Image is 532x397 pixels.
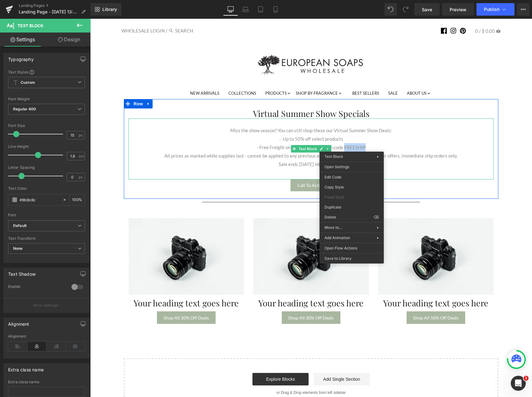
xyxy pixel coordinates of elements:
p: Sale ends [DATE] midnight PST! [38,141,403,150]
span: Duplicate [325,204,379,210]
span: Delete [325,214,373,220]
span: Publish [484,7,500,12]
button: Undo [384,3,397,16]
a: Call To Action [200,161,242,173]
span: ABOUT US [317,72,336,77]
a: Desktop [223,3,238,16]
a: 0 / $ 0.00 [385,6,411,18]
span: ⌫ [373,214,379,220]
div: Text Color [8,186,85,191]
h1: Your heading text goes here [163,279,279,289]
span: px [79,175,84,179]
span: / [76,9,77,15]
span: Shop All 20% Off Deals [73,296,119,302]
a: Expand / Collapse [235,126,241,134]
div: Enable [8,284,65,291]
span: Landing Page - [DATE] 13:18:55 [19,9,79,14]
span: Open Settings [325,164,379,170]
span: 1 [524,376,529,381]
button: Redo [399,3,412,16]
div: Text Transform [8,236,85,241]
input: Search [78,5,126,18]
a: Shop All 50% Off Deals [316,293,375,305]
b: None [13,246,23,251]
button: More [517,3,530,16]
div: Font [8,213,85,217]
a: SALE [294,70,312,80]
p: More settings [33,303,58,308]
a: ABOUT US [313,70,340,80]
iframe: Intercom live chat [511,376,526,391]
a: Laptop [238,3,253,16]
div: Extra class name [8,364,44,372]
div: Typography [8,53,34,62]
a: SHOP BY FRAGRANCE [202,70,252,80]
a: Explore Blocks [162,354,218,367]
div: Alignment [8,318,29,327]
span: Save [422,6,432,13]
div: Font Weight [8,97,85,101]
a: Landing Pages [19,3,90,8]
h1: Your heading text goes here [288,279,403,289]
span: Save to Library [325,256,379,261]
span: Preview [450,6,466,13]
a: Add Single Section [223,354,280,367]
span: Library [102,7,117,12]
span: Shop All 50% Off Deals [323,296,368,302]
div: Extra class name [8,380,85,384]
img: long_updated_logo_ce61d843-8ccd-4419-81ce-75cece0ded96.jpg [166,35,276,58]
a: Expand / Collapse [54,80,62,90]
div: Text Shadow [8,268,36,277]
span: Move to... [325,225,377,230]
span: Paste Style [325,194,379,200]
i: Default [13,223,27,229]
p: or Drag & Drop elements from left sidebar [44,372,398,376]
a: Tablet [253,3,268,16]
a: New Library [90,3,121,16]
span: Row [42,80,54,90]
h1: Your heading text goes here [38,279,154,289]
div: Letter Spacing [8,165,85,170]
div: Text Styles [8,69,85,74]
p: Miss the show season? You can still shop these our Virtual Summer Show Deals: [38,108,403,116]
button: Publish [476,3,515,16]
div: Line Height [8,144,85,149]
a: BEST SELLERS [258,70,293,80]
input: Color [20,196,60,203]
button: More settings [4,298,89,313]
div: Alignment [8,334,85,339]
a: Shop All 20% Off Deals [67,293,126,305]
span: em [79,154,84,158]
p: All prices as marked while supplies last - cannot be applied to any previous orders or combined w... [38,133,403,141]
a: NEW ARRIVALS [96,70,133,80]
span: SALE [298,72,308,77]
p: - Free Freight on orders $1000+ with code FREESHIP [38,124,403,133]
a: Shop All 30% Off Deals [192,293,251,305]
span: Text Block [207,126,228,134]
a: Preview [442,3,474,16]
span: Text Block [17,23,43,28]
span: BEST SELLERS [262,72,289,77]
span: Open Flow Actions [325,245,379,251]
span: px [79,133,84,137]
span: SHOP BY FRAGRANCE [206,72,248,77]
span: Shop All 30% Off Deals [198,296,243,302]
span: Copy Style [325,184,379,190]
a: COLLECTIONS [134,70,170,80]
span: Edit Code [325,174,379,180]
b: Regular 400 [13,107,36,111]
h1: Virtual Summer Show Specials [38,90,403,100]
a: PRODUCTS [171,70,201,80]
div: Font Size [8,123,85,128]
a: Wholesale Login [31,9,75,15]
a: Mobile [268,3,283,16]
span: Add Animation [325,235,377,241]
span: COLLECTIONS [138,72,166,77]
div: % [70,194,85,205]
p: - Up to 50% off select products [38,116,403,124]
span: NEW ARRIVALS [100,72,129,77]
span: PRODUCTS [175,72,197,77]
span: Call To Action [207,164,235,169]
a: Design [46,33,92,47]
b: Custom [21,80,35,85]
